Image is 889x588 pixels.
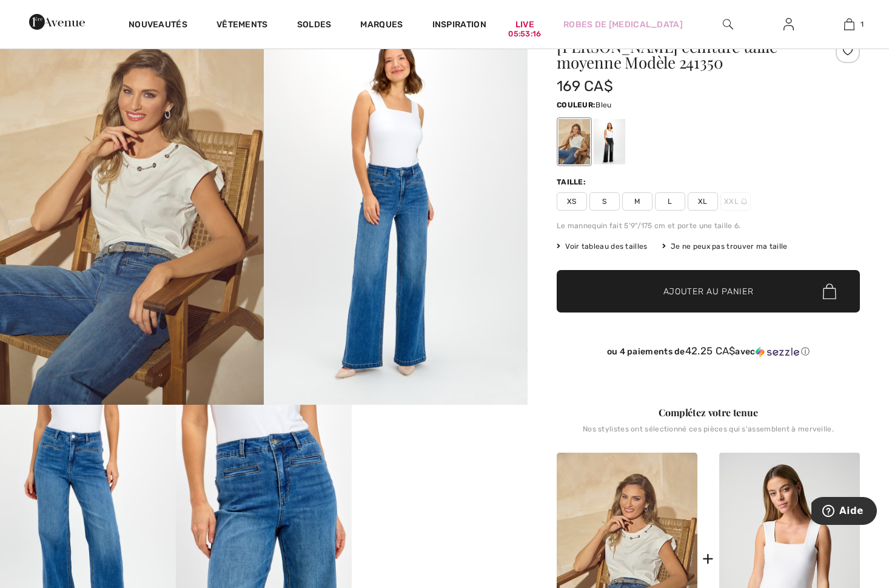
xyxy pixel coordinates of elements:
[702,545,714,572] div: +
[557,220,860,231] div: Le mannequin fait 5'9"/175 cm et porte une taille 6.
[720,192,751,211] span: XXL
[688,192,718,211] span: XL
[685,345,736,357] span: 42.25 CA$
[557,101,595,109] span: Couleur:
[557,345,860,357] div: ou 4 paiements de avec
[557,425,860,443] div: Nos stylistes ont sélectionné ces pièces qui s'assemblent à merveille.
[557,241,648,252] span: Voir tableau des tailles
[432,19,486,32] span: Inspiration
[811,497,877,527] iframe: Ouvre un widget dans lequel vous pouvez trouver plus d’informations
[756,346,799,357] img: Sezzle
[557,78,613,95] span: 169 CA$
[823,283,836,299] img: Bag.svg
[264,8,528,405] img: Jean Ceintur&eacute; Taille Moyenne mod&egrave;le 241350. 2
[655,192,685,211] span: L
[557,405,860,420] div: Complétez votre tenue
[622,192,652,211] span: M
[557,345,860,362] div: ou 4 paiements de42.25 CA$avecSezzle Cliquez pour en savoir plus sur Sezzle
[783,17,794,32] img: Mes infos
[844,17,854,32] img: Mon panier
[352,405,528,493] video: Your browser does not support the video tag.
[557,270,860,313] button: Ajouter au panier
[557,177,588,188] div: Taille:
[662,241,788,252] div: Je ne peux pas trouver ma taille
[860,19,864,30] span: 1
[297,19,332,32] a: Soldes
[589,192,620,211] span: S
[774,17,803,32] a: Se connecter
[563,18,683,31] a: Robes de [MEDICAL_DATA]
[29,10,85,34] img: 1ère Avenue
[508,29,541,40] div: 05:53:16
[557,39,810,70] h1: [PERSON_NAME] ceinturé taille moyenne Modèle 241350
[216,19,268,32] a: Vêtements
[129,19,187,32] a: Nouveautés
[663,285,754,298] span: Ajouter au panier
[723,17,733,32] img: recherche
[360,19,403,32] a: Marques
[741,198,747,204] img: ring-m.svg
[557,192,587,211] span: XS
[595,101,611,109] span: Bleu
[559,119,590,164] div: Bleu
[819,17,879,32] a: 1
[515,18,534,31] a: Live05:53:16
[594,119,625,164] div: Noir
